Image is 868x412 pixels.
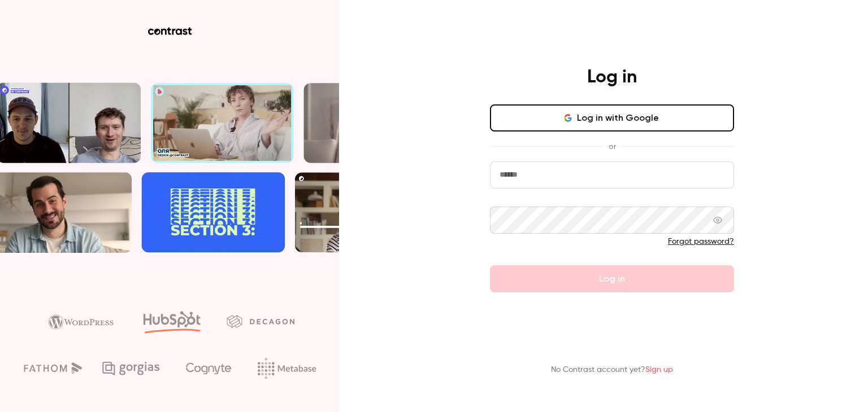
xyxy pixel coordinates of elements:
[227,315,294,327] img: decagon
[551,364,673,376] p: No Contrast account yet?
[587,66,637,89] h4: Log in
[490,104,734,132] button: Log in with Google
[668,238,734,246] a: Forgot password?
[603,141,622,152] span: or
[645,366,673,374] a: Sign up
